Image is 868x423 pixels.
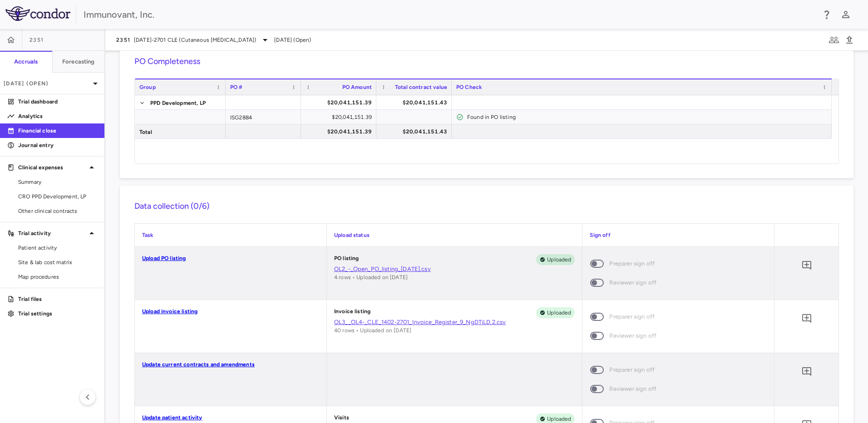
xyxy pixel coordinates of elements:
[18,273,97,281] span: Map procedures
[543,309,575,317] span: Uploaded
[18,98,97,106] p: Trial dashboard
[30,36,44,44] span: 2351
[334,265,575,273] a: OL2_-_Open_PO_listing_[DATE].csv
[4,79,90,88] p: [DATE] (Open)
[609,331,656,341] span: Reviewer sign off
[609,259,655,269] span: Preparer sign off
[139,84,156,90] span: Group
[18,229,86,237] p: Trial activity
[142,255,186,261] a: Upload PO listing
[18,192,97,201] span: CRO PPD Development, LP
[18,207,97,215] span: Other clinical contracts
[134,36,256,44] span: [DATE]-2701 CLE (Cutaneous [MEDICAL_DATA])
[14,58,38,66] h6: Accruals
[456,84,482,90] span: PO Check
[543,256,575,264] span: Uploaded
[799,364,814,379] button: Add comment
[62,58,95,66] h6: Forecasting
[18,141,97,149] p: Journal entry
[342,84,372,90] span: PO Amount
[18,178,97,186] span: Summary
[309,110,372,124] div: $20,041,151.39
[334,327,411,334] span: 40 rows • Uploaded on [DATE]
[18,310,97,318] p: Trial settings
[799,311,814,326] button: Add comment
[609,312,655,322] span: Preparer sign off
[309,95,372,110] div: $20,041,151.39
[134,55,839,68] h6: PO Completeness
[334,231,575,239] p: Upload status
[395,84,447,90] span: Total contract value
[609,365,655,375] span: Preparer sign off
[142,414,202,421] a: Update patient activity
[226,110,301,124] div: ISG2884
[543,415,575,423] span: Uploaded
[385,124,447,139] div: $20,041,151.43
[334,307,370,318] p: Invoice listing
[274,36,311,44] span: [DATE] (Open)
[230,84,243,90] span: PO #
[609,278,656,288] span: Reviewer sign off
[142,361,255,368] a: Update current contracts and amendments
[334,274,408,280] span: 4 rows • Uploaded on [DATE]
[134,200,839,212] h6: Data collection (0/6)
[309,124,372,139] div: $20,041,151.39
[334,318,575,326] a: OL3__OL4-_CLE_1402-2701_Invoice_Register_9_NgDTiLD.2.csv
[142,231,319,239] p: Task
[116,36,130,44] span: 2351
[385,95,447,110] div: $20,041,151.43
[18,127,97,135] p: Financial close
[801,260,812,271] svg: Add comment
[150,96,206,110] span: PPD Development, LP
[799,258,814,273] button: Add comment
[18,244,97,252] span: Patient activity
[84,8,815,21] div: Immunovant, Inc.
[801,313,812,324] svg: Add comment
[467,110,827,124] div: Found in PO listing
[142,308,197,315] a: Upload invoice listing
[139,125,152,139] span: Total
[801,366,812,377] svg: Add comment
[18,112,97,120] p: Analytics
[18,295,97,303] p: Trial files
[18,163,86,172] p: Clinical expenses
[18,258,97,266] span: Site & lab cost matrix
[5,6,70,21] img: logo-full-SnFGN8VE.png
[334,254,359,265] p: PO listing
[609,384,656,394] span: Reviewer sign off
[590,231,767,239] p: Sign off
